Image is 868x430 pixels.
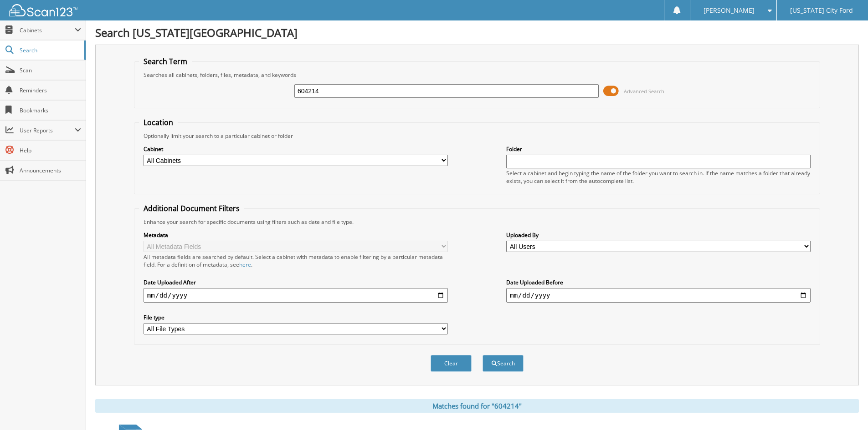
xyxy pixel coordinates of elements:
[506,169,811,185] div: Select a cabinet and begin typing the name of the folder you want to search in. If the name match...
[624,88,664,95] span: Advanced Search
[139,218,815,226] div: Enhance your search for specific documents using filters such as date and file type.
[139,71,815,79] div: Searches all cabinets, folders, files, metadata, and keywords
[20,167,81,174] span: Announcements
[139,203,244,213] legend: Additional Document Filters
[95,399,859,413] div: Matches found for "604214"
[704,8,755,13] span: [PERSON_NAME]
[139,56,192,66] legend: Search Term
[95,25,859,40] h1: Search [US_STATE][GEOGRAPHIC_DATA]
[483,355,524,372] button: Search
[431,355,472,372] button: Clear
[790,8,853,13] span: [US_STATE] City Ford
[239,261,251,268] a: here
[506,145,811,153] label: Folder
[139,132,815,140] div: Optionally limit your search to a particular cabinet or folder
[9,4,77,16] img: scan123-logo-white.svg
[20,147,81,154] span: Help
[20,126,75,134] span: User Reports
[506,288,811,303] input: end
[20,86,81,94] span: Reminders
[144,314,448,321] label: File type
[506,231,811,239] label: Uploaded By
[144,288,448,303] input: start
[20,26,75,34] span: Cabinets
[20,66,81,74] span: Scan
[139,117,178,127] legend: Location
[144,231,448,239] label: Metadata
[20,46,80,54] span: Search
[144,278,448,286] label: Date Uploaded After
[506,278,811,286] label: Date Uploaded Before
[144,253,448,268] div: All metadata fields are searched by default. Select a cabinet with metadata to enable filtering b...
[144,145,448,153] label: Cabinet
[20,106,81,114] span: Bookmarks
